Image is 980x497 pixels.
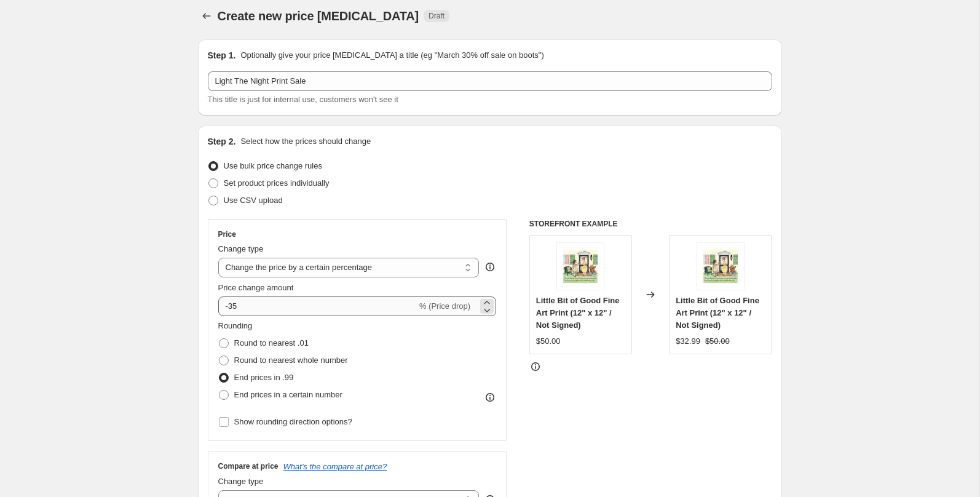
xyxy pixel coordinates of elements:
h6: STOREFRONT EXAMPLE [529,219,772,229]
h2: Step 1. [208,49,236,62]
span: Use CSV upload [224,196,283,205]
span: $50.00 [536,336,561,346]
span: Set product prices individually [224,178,330,188]
span: $50.00 [705,336,730,346]
div: help [484,261,496,273]
span: Create new price [MEDICAL_DATA] [218,9,419,23]
span: Draft [429,11,445,21]
img: LittleBitOfGood_80x.jpg [556,242,605,291]
h3: Compare at price [218,461,279,471]
span: Little Bit of Good Fine Art Print (12" x 12" / Not Signed) [536,296,620,330]
button: Price change jobs [198,7,215,25]
span: Price change amount [218,283,294,292]
input: -15 [218,296,417,316]
span: End prices in .99 [234,373,294,382]
span: Show rounding direction options? [234,417,352,426]
button: What's the compare at price? [283,462,387,471]
span: This title is just for internal use, customers won't see it [208,95,398,104]
span: Round to nearest whole number [234,356,348,365]
input: 30% off holiday sale [208,71,772,91]
h3: Price [218,229,236,239]
span: Round to nearest .01 [234,338,309,348]
span: Change type [218,244,264,253]
span: Rounding [218,321,253,330]
span: % (Price drop) [419,301,470,311]
img: LittleBitOfGood_80x.jpg [696,242,745,291]
span: End prices in a certain number [234,390,342,399]
span: Little Bit of Good Fine Art Print (12" x 12" / Not Signed) [676,296,759,330]
p: Optionally give your price [MEDICAL_DATA] a title (eg "March 30% off sale on boots") [240,49,543,62]
span: $32.99 [676,336,700,346]
span: Change type [218,477,264,486]
h2: Step 2. [208,135,236,148]
p: Select how the prices should change [240,135,371,148]
span: Use bulk price change rules [224,161,322,170]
